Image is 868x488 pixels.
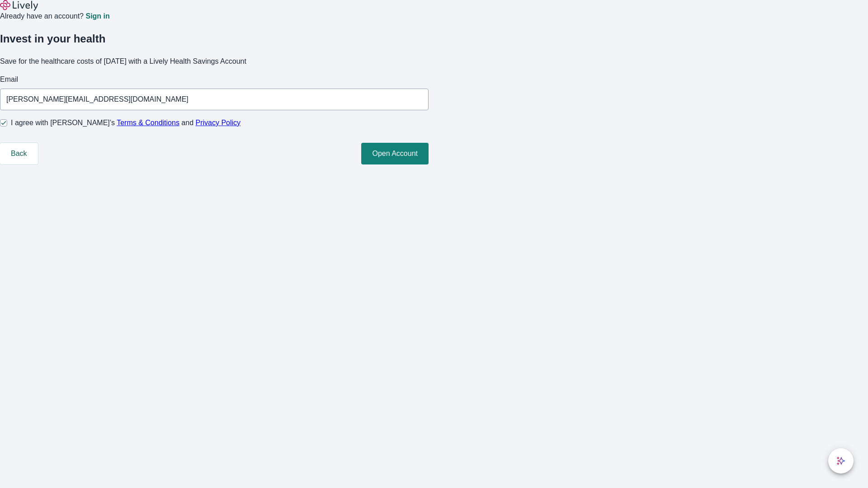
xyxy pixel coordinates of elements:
a: Privacy Policy [196,119,241,127]
span: I agree with [PERSON_NAME]’s and [11,117,241,128]
svg: Lively AI Assistant [836,456,845,465]
a: Terms & Conditions [117,119,179,127]
button: chat [828,448,854,474]
a: Sign in [85,13,109,20]
button: Open Account [361,143,429,164]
